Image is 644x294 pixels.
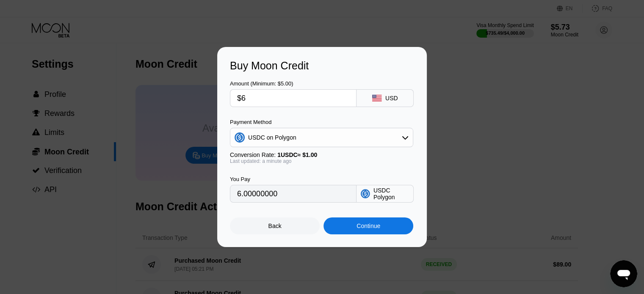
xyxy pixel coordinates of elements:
div: USDC on Polygon [230,129,413,146]
iframe: Przycisk umożliwiający otwarcie okna komunikatora [610,260,637,287]
div: Back [268,223,282,229]
div: Continue [357,223,380,229]
div: USDC Polygon [373,187,409,201]
div: USDC on Polygon [248,134,296,141]
div: Amount (Minimum: $5.00) [230,80,357,87]
span: 1 USDC ≈ $1.00 [277,151,317,158]
div: Buy Moon Credit [230,60,414,72]
input: $0.00 [237,90,349,107]
div: Back [230,217,320,234]
div: Last updated: a minute ago [230,158,413,164]
div: Conversion Rate: [230,151,413,158]
div: USD [385,95,398,102]
div: You Pay [230,176,357,182]
div: Payment Method [230,119,413,125]
div: Continue [323,217,413,234]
